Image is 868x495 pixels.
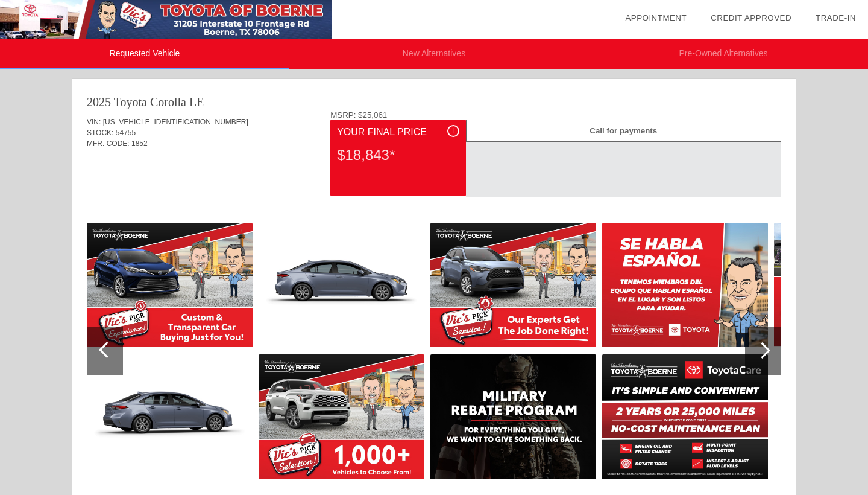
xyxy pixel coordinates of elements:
[259,223,424,347] img: image.aspx
[602,354,768,479] img: image.aspx
[816,13,856,22] a: Trade-In
[87,129,113,137] span: STOCK:
[289,39,579,69] li: New Alternatives
[87,139,130,148] span: MFR. CODE:
[87,354,253,479] img: image.aspx
[452,127,454,135] span: i
[711,13,791,22] a: Credit Approved
[337,125,459,139] div: Your Final Price
[103,118,248,126] span: [US_VEHICLE_IDENTIFICATION_NUMBER]
[116,129,136,137] span: 54755
[189,94,204,110] div: LE
[131,139,148,148] span: 1852
[625,13,687,22] a: Appointment
[337,139,459,171] div: $18,843*
[330,110,781,120] div: MSRP: $25,061
[87,118,101,126] span: VIN:
[87,223,253,347] img: image.aspx
[430,354,596,479] img: image.aspx
[466,120,781,142] div: Call for payments
[87,94,186,110] div: 2025 Toyota Corolla
[87,167,781,187] div: Quoted on [DATE] 5:51:17 PM
[579,39,868,69] li: Pre-Owned Alternatives
[430,223,596,347] img: image.aspx
[259,354,424,479] img: image.aspx
[602,223,768,347] img: image.aspx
